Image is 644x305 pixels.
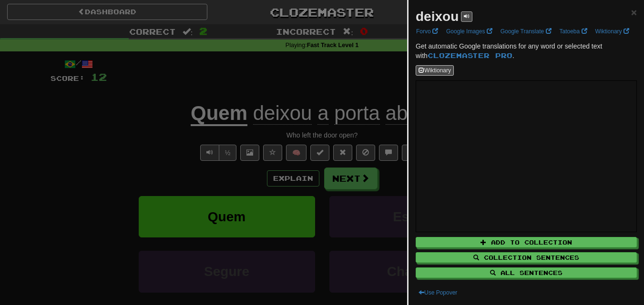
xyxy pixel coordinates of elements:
button: Collection Sentences [416,252,637,263]
a: Google Images [443,26,495,37]
a: Clozemaster Pro [428,51,512,59]
button: Close [631,7,637,17]
span: × [631,7,637,18]
button: Use Popover [416,287,460,298]
button: Add to Collection [416,237,637,247]
a: Wiktionary [593,26,632,37]
p: Get automatic Google translations for any word or selected text with . [416,41,637,60]
a: Forvo [413,26,441,37]
button: Wiktionary [416,65,454,76]
button: All Sentences [416,267,637,278]
a: Google Translate [498,26,554,37]
a: Tatoeba [557,26,590,37]
strong: deixou [416,9,459,24]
